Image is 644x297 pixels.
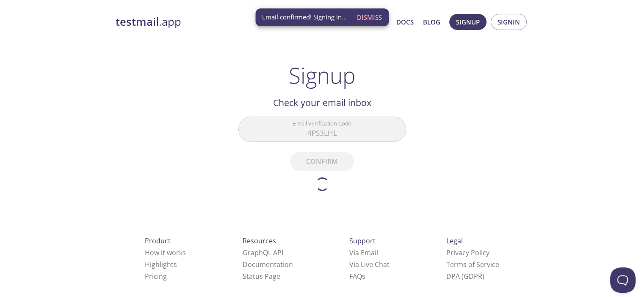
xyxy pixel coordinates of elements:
[116,15,315,29] a: testmail.app
[145,260,177,269] a: Highlights
[243,248,283,257] a: GraphQL API
[396,16,414,27] a: Docs
[349,260,390,269] a: Via Live Chat
[456,16,480,27] span: Signup
[243,272,280,281] a: Status Page
[446,272,484,281] a: DPA (GDPR)
[238,95,406,110] h2: Check your email inbox
[354,9,385,25] button: Dismiss
[145,248,186,257] a: How it works
[446,236,463,245] span: Legal
[349,272,365,281] a: FAQ
[349,248,378,257] a: Via Email
[610,267,636,293] iframe: Help Scout Beacon - Open
[243,236,276,245] span: Resources
[491,14,527,30] button: Signin
[116,14,159,29] strong: testmail
[446,248,489,257] a: Privacy Policy
[145,236,171,245] span: Product
[289,63,356,88] h1: Signup
[446,260,499,269] a: Terms of Service
[423,16,440,27] a: Blog
[243,260,293,269] a: Documentation
[349,236,376,245] span: Support
[449,14,486,30] button: Signup
[357,12,382,23] span: Dismiss
[498,16,520,27] span: Signin
[362,272,365,281] span: s
[145,272,167,281] a: Pricing
[262,13,347,22] span: Email confirmed! Signing in...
